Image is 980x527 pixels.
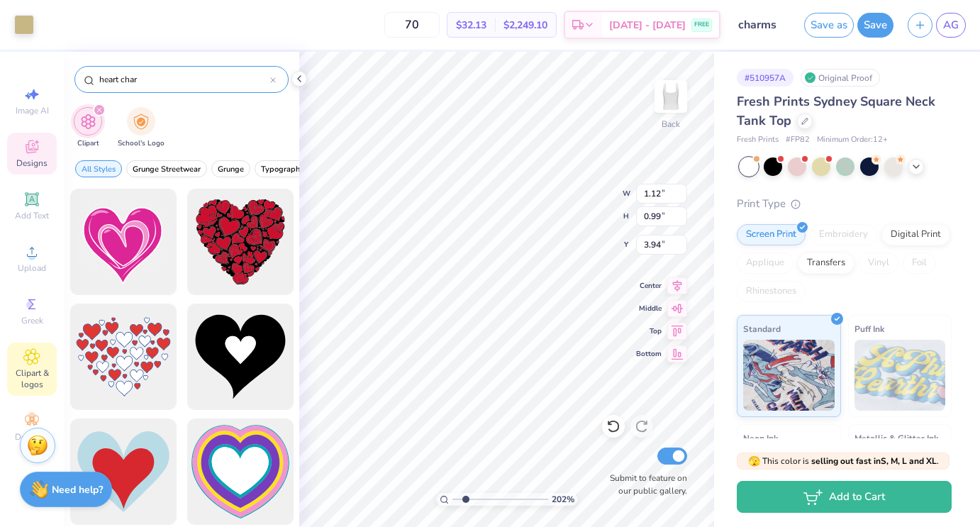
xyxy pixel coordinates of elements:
span: [DATE] - [DATE] [609,18,686,33]
span: Fresh Prints Sydney Square Neck Tank Top [737,93,935,129]
input: – – [384,12,440,38]
label: Submit to feature on our public gallery. [602,472,687,497]
span: Top [636,326,662,336]
div: Back [662,118,680,131]
span: Designs [16,157,48,169]
div: filter for School's Logo [118,107,165,149]
span: AG [943,17,959,33]
span: Clipart & logos [7,367,57,390]
div: # 510957A [737,69,794,87]
img: Back [657,82,685,111]
span: Grunge [218,164,244,174]
span: Metallic & Glitter Ink [854,431,938,445]
span: All Styles [82,164,116,174]
span: This color is . [748,455,939,467]
img: Puff Ink [854,340,946,411]
button: Save [857,13,893,38]
input: Untitled Design [728,11,797,39]
span: Grunge Streetwear [133,164,201,174]
span: $32.13 [456,18,486,33]
span: Bottom [636,349,662,359]
span: FREE [694,20,709,30]
span: Decorate [15,431,49,443]
strong: Need help? [52,483,103,497]
span: Puff Ink [854,321,884,336]
span: Clipart [77,138,99,149]
button: Add to Cart [737,481,952,513]
button: filter button [126,160,207,177]
div: filter for Clipart [74,107,102,149]
div: Applique [737,253,794,274]
span: 🫣 [748,455,760,468]
span: Fresh Prints [737,134,779,146]
input: Try "Stars" [98,72,270,87]
span: Standard [743,321,781,336]
span: Neon Ink [743,431,778,445]
span: Minimum Order: 12 + [817,134,888,146]
strong: selling out fast in S, M, L and XL [811,455,937,467]
div: Print Type [737,196,952,212]
button: filter button [74,107,102,149]
div: Transfers [798,253,854,274]
span: Typography [261,164,304,174]
div: Embroidery [810,224,877,245]
span: Greek [21,315,43,326]
span: $2,249.10 [503,18,547,33]
span: Center [636,281,662,291]
button: Save as [804,13,854,38]
a: AG [936,13,966,38]
div: Foil [903,253,936,274]
img: Standard [743,340,835,411]
div: Vinyl [859,253,898,274]
span: 202 % [552,493,574,506]
span: # FP82 [786,134,810,146]
button: filter button [118,107,165,149]
button: filter button [211,160,250,177]
img: School's Logo Image [133,113,149,130]
button: filter button [75,160,122,177]
div: Original Proof [801,69,880,87]
span: Middle [636,304,662,314]
img: Clipart Image [80,113,96,130]
span: School's Logo [118,138,165,149]
div: Digital Print [881,224,950,245]
span: Image AI [16,105,49,116]
button: filter button [255,160,311,177]
div: Screen Print [737,224,806,245]
span: Upload [18,262,46,274]
div: Rhinestones [737,281,806,302]
span: Add Text [15,210,49,221]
